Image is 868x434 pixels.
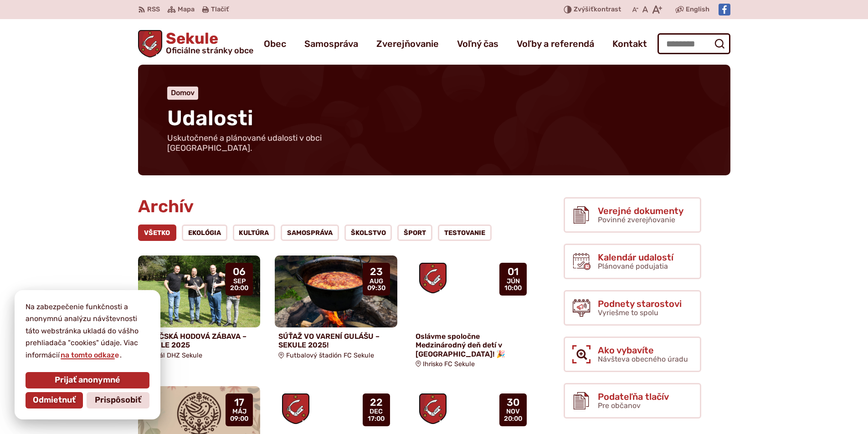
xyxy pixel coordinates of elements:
span: Sekule [162,31,253,55]
span: aug [367,278,385,285]
a: SÚŤAŽ VO VARENÍ GULÁŠU – SEKULE 2025! Futbalový štadión FC Sekule 23 aug 09:30 [275,255,397,363]
span: 17:00 [368,415,385,423]
span: 09:00 [230,415,248,423]
a: Zverejňovanie [376,31,439,56]
h4: HASIČSKÁ HODOVÁ ZÁBAVA – SEKULE 2025 [142,332,257,349]
span: 22 [368,397,385,408]
a: Ako vybavíte Návšteva obecného úradu [564,337,701,372]
h4: SÚŤAŽ VO VARENÍ GULÁŠU – SEKULE 2025! [278,332,394,349]
img: Prejsť na Facebook stránku [719,4,730,15]
h4: Oslávme spoločne Medzinárodný deň detí v [GEOGRAPHIC_DATA]! 🎉 [416,332,531,358]
p: Na zabezpečenie funkčnosti a anonymnú analýzu návštevnosti táto webstránka ukladá do vášho prehli... [26,301,149,361]
a: Kalendár udalostí Plánované podujatia [564,244,701,279]
a: Podnety starostovi Vyriešme to spolu [564,290,701,326]
a: Ekológia [182,225,227,241]
span: kontrast [574,6,621,14]
a: Oslávme spoločne Medzinárodný deň detí v [GEOGRAPHIC_DATA]! 🎉 Ihrisko FC Sekule 01 jún 10:00 [412,255,534,371]
a: HASIČSKÁ HODOVÁ ZÁBAVA – SEKULE 2025 Areál DHZ Sekule 06 sep 20:00 [138,255,261,363]
span: Tlačiť [211,6,229,14]
span: Povinné zverejňovanie [598,215,675,224]
span: sep [230,278,248,285]
span: Udalosti [167,106,253,131]
a: Všetko [138,225,177,241]
span: Ihrisko FC Sekule [423,360,475,368]
a: Voľný čas [457,31,498,56]
a: Samospráva [304,31,358,56]
span: 23 [367,266,385,277]
span: RSS [147,4,160,15]
span: 06 [230,266,248,277]
a: English [684,4,711,15]
span: dec [368,408,385,415]
span: Futbalový štadión FC Sekule [286,352,374,359]
span: jún [504,278,522,285]
button: Prijať anonymné [26,372,149,388]
a: Samospráva [281,225,339,241]
span: Verejné dokumenty [598,206,683,216]
span: English [686,4,709,15]
span: Vyriešme to spolu [598,308,658,317]
button: Prispôsobiť [87,392,149,408]
a: Kultúra [233,225,276,241]
span: Podnety starostovi [598,299,682,309]
span: Ako vybavíte [598,345,688,355]
span: 10:00 [504,285,522,292]
span: 01 [504,266,522,277]
span: 17 [230,397,248,408]
span: máj [230,408,248,415]
a: Šport [397,225,432,241]
a: Logo Sekule, prejsť na domovskú stránku. [138,30,254,57]
span: Prispôsobiť [95,395,141,405]
span: Plánované podujatia [598,262,668,271]
span: Odmietnuť [33,395,76,405]
span: 30 [504,397,522,408]
span: Pre občanov [598,401,641,410]
a: Domov [171,88,195,97]
a: ŠKOLSTVO [344,225,392,241]
span: Podateľňa tlačív [598,392,669,402]
span: 09:30 [367,285,385,292]
span: nov [504,408,522,415]
p: Uskutočnené a plánované udalosti v obci [GEOGRAPHIC_DATA]. [167,133,386,153]
a: Voľby a referendá [517,31,594,56]
span: 20:00 [230,285,248,292]
span: Návšteva obecného úradu [598,355,688,363]
span: Mapa [178,4,195,15]
span: Kalendár udalostí [598,252,673,262]
span: 20:00 [504,415,522,423]
button: Odmietnuť [26,392,83,408]
span: Zvýšiť [574,5,594,13]
h2: Archív [138,197,534,216]
span: Prijať anonymné [55,375,120,385]
a: Obec [264,31,286,56]
img: Prejsť na domovskú stránku [138,30,163,57]
span: Areál DHZ Sekule [149,352,202,359]
span: Oficiálne stránky obce [166,46,253,55]
a: Verejné dokumenty Povinné zverejňovanie [564,197,701,233]
a: Testovanie [438,225,492,241]
a: Podateľňa tlačív Pre občanov [564,383,701,419]
a: Kontakt [612,31,647,56]
a: na tomto odkaze [60,351,120,359]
